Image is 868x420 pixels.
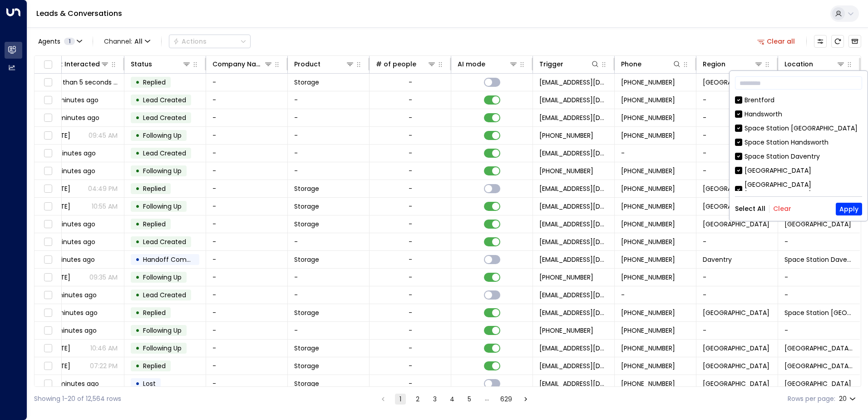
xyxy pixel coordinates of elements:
button: Clear [773,205,791,212]
span: leads@space-station.co.uk [539,95,608,105]
div: Handsworth [735,110,862,119]
div: - [409,361,412,370]
td: - [206,304,288,321]
div: Location [784,59,845,70]
span: Birmingham [703,184,769,193]
div: • [135,234,140,250]
span: Refresh [831,35,844,48]
span: Toggle select row [42,183,54,195]
button: Agents1 [34,35,85,48]
div: AI mode [458,59,518,70]
div: # of people [376,59,436,70]
span: London [703,361,769,370]
span: +447401405678 [621,131,675,140]
span: Replied [143,308,166,317]
td: - [696,162,778,180]
span: 1 [64,38,75,45]
button: Go to page 4 [447,394,458,405]
span: +447854122344 [621,184,675,193]
td: - [288,233,370,250]
span: +447401405678 [621,78,675,87]
div: Brentford [745,95,774,105]
div: - [409,326,412,335]
div: • [135,199,140,214]
span: Toggle select row [42,325,54,336]
span: +447854122344 [621,166,675,175]
span: Toggle select row [42,236,54,248]
td: - [206,322,288,339]
div: # of people [376,59,416,70]
span: leads@space-station.co.uk [539,202,608,211]
td: - [288,269,370,286]
td: - [288,286,370,304]
div: • [135,323,140,338]
p: 09:35 AM [89,273,118,282]
span: leads@space-station.co.uk [539,379,608,388]
div: Product [294,59,355,70]
button: Go to page 5 [464,394,475,405]
div: • [135,145,140,161]
td: - [778,269,860,286]
div: - [409,220,412,229]
button: Go to next page [520,394,531,405]
div: • [135,376,140,391]
span: Storage [294,184,319,193]
div: - [409,308,412,317]
button: Go to page 629 [498,394,514,405]
span: 6 minutes ago [49,166,95,175]
span: Following Up [143,131,182,140]
div: Space Station [GEOGRAPHIC_DATA] [735,124,862,133]
span: Lead Created [143,95,186,105]
div: Region [703,59,725,70]
td: - [696,109,778,126]
span: Toggle select row [42,130,54,141]
span: 14 minutes ago [49,308,98,317]
span: Toggle select row [42,360,54,372]
p: 07:22 PM [90,361,118,370]
div: 20 [839,392,858,405]
span: Space Station Uxbridge [784,344,853,353]
div: - [409,290,412,300]
div: • [135,305,140,320]
span: 12 minutes ago [49,290,97,300]
span: 23 minutes ago [49,95,99,105]
div: - [409,202,412,211]
span: Storage [294,344,319,353]
button: Actions [169,35,251,48]
div: AI mode [458,59,485,70]
span: +447714720102 [621,308,675,317]
span: leads@space-station.co.uk [539,255,608,264]
button: Go to page 3 [429,394,440,405]
div: [GEOGRAPHIC_DATA] [745,166,811,175]
div: - [409,184,412,193]
td: - [288,109,370,126]
span: Toggle select row [42,343,54,354]
span: Space Station Daventry [784,255,853,264]
td: - [696,269,778,286]
span: +441213315525 [621,220,675,229]
button: Clear all [754,35,799,48]
nav: pagination navigation [377,393,532,405]
span: Storage [294,202,319,211]
span: +447401405678 [539,131,593,140]
span: Following Up [143,326,182,335]
span: leads@space-station.co.uk [539,149,608,158]
span: 6 minutes ago [49,220,95,229]
span: Toggle select row [42,165,54,177]
td: - [206,91,288,109]
div: Phone [621,59,641,70]
div: Location [784,59,813,70]
span: +447753404940 [621,326,675,335]
span: Toggle select row [42,272,54,283]
span: Storage [294,379,319,388]
span: Following Up [143,202,182,211]
span: London [703,78,769,87]
td: - [288,127,370,144]
div: - [409,379,412,388]
td: - [696,286,778,304]
td: - [206,233,288,250]
button: Archived Leads [848,35,861,48]
div: [GEOGRAPHIC_DATA] [GEOGRAPHIC_DATA] [745,180,862,199]
td: - [206,127,288,144]
span: Toggle select row [42,290,54,301]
